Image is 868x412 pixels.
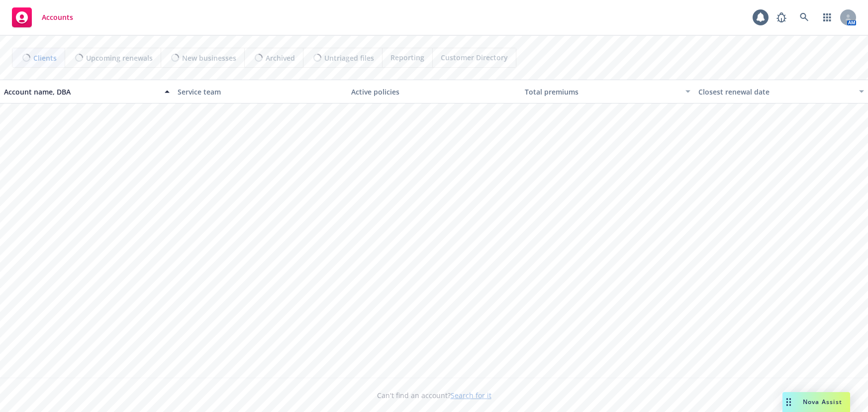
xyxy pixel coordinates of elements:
[772,7,791,27] a: Report a Bug
[86,53,153,63] span: Upcoming renewals
[182,53,236,63] span: New businesses
[441,52,508,63] span: Customer Directory
[8,3,77,31] a: Accounts
[525,87,679,97] div: Total premiums
[390,52,424,63] span: Reporting
[451,391,491,400] a: Search for it
[42,13,73,21] span: Accounts
[178,87,343,97] div: Service team
[521,80,694,103] button: Total premiums
[4,87,159,97] div: Account name, DBA
[266,53,295,63] span: Archived
[324,53,374,63] span: Untriaged files
[817,7,837,27] a: Switch app
[694,80,868,103] button: Closest renewal date
[33,53,57,63] span: Clients
[377,390,491,401] span: Can't find an account?
[782,392,795,412] div: Drag to move
[351,87,517,97] div: Active policies
[698,87,853,97] div: Closest renewal date
[803,398,842,406] span: Nova Assist
[174,80,347,103] button: Service team
[794,7,814,27] a: Search
[347,80,521,103] button: Active policies
[782,392,850,412] button: Nova Assist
